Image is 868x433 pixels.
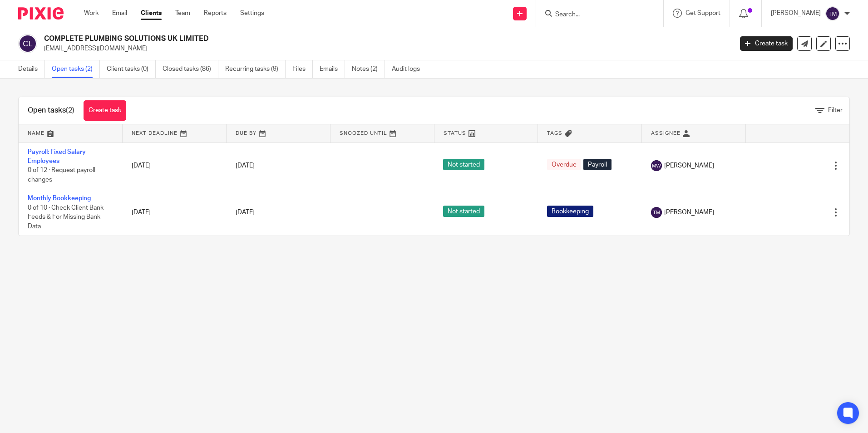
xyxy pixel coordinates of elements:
input: Search [554,11,636,19]
a: Create task [84,100,126,121]
a: Email [112,9,127,18]
a: Work [84,9,99,18]
span: [PERSON_NAME] [664,208,714,217]
a: Files [292,60,313,78]
a: Clients [141,9,162,18]
span: [PERSON_NAME] [664,161,714,170]
a: Reports [204,9,227,18]
img: svg%3E [18,34,37,53]
span: [DATE] [236,162,255,169]
h2: COMPLETE PLUMBING SOLUTIONS UK LIMITED [44,34,590,44]
a: Audit logs [392,60,427,78]
td: [DATE] [123,143,227,189]
td: [DATE] [123,189,227,236]
span: Overdue [547,159,581,170]
span: Get Support [686,10,720,16]
img: svg%3E [651,207,662,218]
span: Not started [443,206,484,217]
a: Emails [320,60,345,78]
img: Pixie [18,7,64,20]
p: [EMAIL_ADDRESS][DOMAIN_NAME] [44,44,726,53]
a: Team [175,9,190,18]
span: Status [444,131,466,136]
a: Settings [240,9,264,18]
a: Notes (2) [352,60,385,78]
span: (2) [66,107,74,114]
a: Create task [740,36,793,51]
span: Not started [443,159,484,170]
span: 0 of 10 · Check Client Bank Feeds & For Missing Bank Data [28,205,104,230]
a: Client tasks (0) [107,60,156,78]
p: [PERSON_NAME] [771,9,821,18]
span: Snoozed Until [340,131,387,136]
img: svg%3E [825,6,840,21]
a: Closed tasks (86) [163,60,218,78]
span: 0 of 12 · Request payroll changes [28,167,95,183]
h1: Open tasks [28,106,74,115]
a: Open tasks (2) [52,60,100,78]
img: svg%3E [651,160,662,171]
span: Tags [547,131,562,136]
span: Filter [828,107,843,113]
a: Monthly Bookkeeping [28,195,91,202]
span: [DATE] [236,209,255,216]
span: Bookkeeping [547,206,593,217]
a: Payroll: Fixed Salary Employees [28,149,86,164]
span: Payroll [583,159,612,170]
a: Details [18,60,45,78]
a: Recurring tasks (9) [225,60,286,78]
